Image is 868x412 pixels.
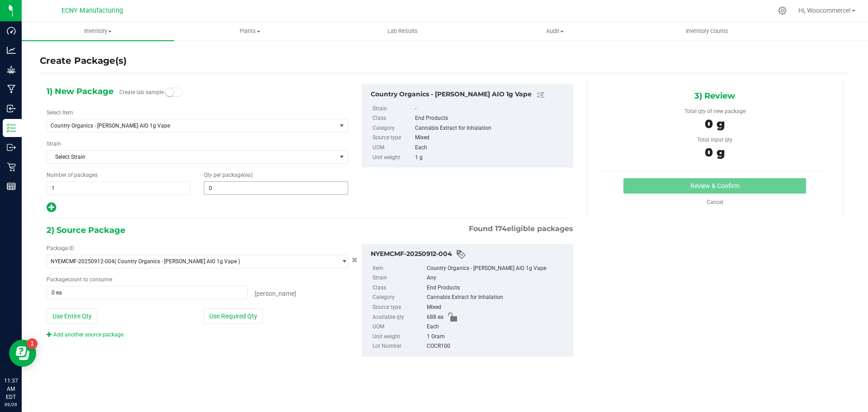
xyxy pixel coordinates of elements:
[469,223,573,234] span: Found eligible packages
[349,254,360,267] button: Cancel button
[51,123,321,129] span: Country Organics - [PERSON_NAME] AIO 1g Vape
[427,303,568,313] div: Mixed
[371,249,568,260] div: NYEMCMF-20250912-004
[27,338,38,349] iframe: Resource center unread badge
[68,276,82,283] span: count
[4,377,18,401] p: 11:37 AM EDT
[798,7,851,14] span: Hi, Woocommerce!
[495,224,507,233] span: 174
[7,46,16,55] inline-svg: Analytics
[61,7,123,14] span: ECNY Manufacturing
[7,182,16,191] inline-svg: Reports
[47,85,113,98] span: 1) New Package
[47,308,98,324] button: Use Entire Qty
[243,172,253,178] span: (ea)
[40,54,127,67] h4: Create Package(s)
[427,341,568,351] div: COCR100
[373,114,413,123] label: Class
[415,104,568,114] div: -
[47,172,98,178] span: Number of packages
[373,322,425,332] label: UOM
[47,206,56,213] span: Add new output
[373,104,413,114] label: Strain
[114,258,240,265] span: ( Country Organics - [PERSON_NAME] AIO 1g Vape )
[47,182,190,194] input: 1
[479,22,631,41] a: Audit
[415,153,568,163] div: 1 g
[336,255,348,268] span: select
[777,6,788,15] div: Manage settings
[47,140,61,148] label: Strain
[203,308,263,324] button: Use Required Qty
[9,340,36,367] iframe: Resource center
[119,85,164,99] label: Create lab sample
[204,172,253,178] span: Qty per package
[175,27,326,35] span: Plants
[631,22,783,41] a: Inventory Counts
[255,290,296,297] span: [PERSON_NAME]
[373,153,413,163] label: Unit weight
[373,313,425,322] label: Available qty
[427,273,568,283] div: Any
[427,293,568,303] div: Cannabis Extract for Inhalation
[7,143,16,152] inline-svg: Outbound
[373,143,413,153] label: UOM
[204,182,347,194] input: 0
[427,264,568,274] div: Country Organics - [PERSON_NAME] AIO 1g Vape
[694,89,735,103] span: 3) Review
[174,22,326,41] a: Plants
[415,114,568,123] div: End Products
[47,276,112,283] span: Package to consume
[427,332,568,342] div: 1 Gram
[22,27,174,35] span: Inventory
[51,258,114,265] span: NYEMCMF-20250912-004
[7,85,16,94] inline-svg: Manufacturing
[623,178,806,194] button: Review & Confirm
[4,401,18,408] p: 09/29
[7,162,16,171] inline-svg: Retail
[373,341,425,351] label: Lot Number
[47,331,123,338] a: Add another source package
[705,145,725,160] span: 0 g
[47,109,73,117] label: Select Item
[705,117,725,131] span: 0 g
[47,245,74,251] span: Package ID
[415,123,568,133] div: Cannabis Extract for Inhalation
[22,22,174,41] a: Inventory
[47,151,336,163] span: Select Strain
[697,137,732,143] span: Total input qty
[415,143,568,153] div: Each
[415,133,568,143] div: Mixed
[427,322,568,332] div: Each
[674,27,741,35] span: Inventory Counts
[427,313,443,322] span: 688 ea
[427,283,568,293] div: End Products
[336,119,348,132] span: select
[7,123,16,133] inline-svg: Inventory
[7,26,16,35] inline-svg: Dashboard
[373,123,413,133] label: Category
[7,65,16,74] inline-svg: Grow
[373,303,425,313] label: Source type
[375,27,430,35] span: Lab Results
[373,133,413,143] label: Source type
[336,151,348,163] span: select
[479,27,631,35] span: Audit
[373,264,425,274] label: Item
[47,286,247,299] input: 0 ea
[326,22,479,41] a: Lab Results
[373,293,425,303] label: Category
[707,199,723,205] a: Cancel
[684,108,745,114] span: Total qty of new package
[373,273,425,283] label: Strain
[47,223,125,237] span: 2) Source Package
[373,283,425,293] label: Class
[371,90,568,100] div: Country Organics - Cherry Runtz AIO 1g Vape
[7,104,16,113] inline-svg: Inbound
[373,332,425,342] label: Unit weight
